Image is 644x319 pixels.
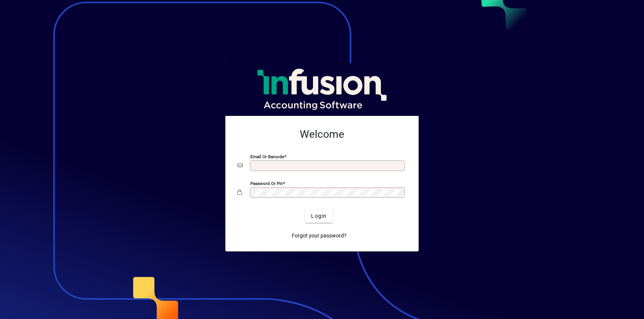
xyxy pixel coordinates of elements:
span: Login [311,212,327,220]
button: Login [305,209,333,223]
a: Forgot your password? [289,229,350,242]
mat-label: Password or Pin [250,181,283,186]
mat-label: Email or Barcode [250,154,284,159]
span: Forgot your password? [292,232,347,240]
h2: Welcome [237,128,407,141]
